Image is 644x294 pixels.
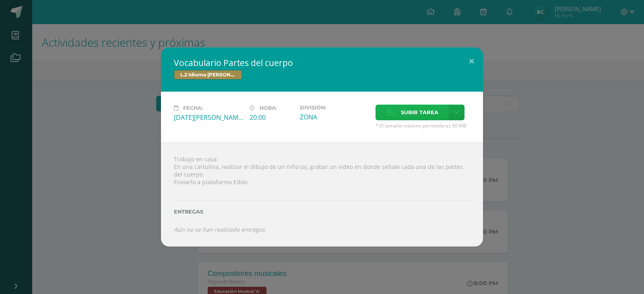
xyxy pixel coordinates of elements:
h2: Vocabulario Partes del cuerpo [174,57,470,68]
div: Trabajo en casa: En una cartulina, realizar el dibujo de un niño (a), grabar un video en donde se... [161,142,483,246]
span: Subir tarea [401,105,438,120]
button: Close (Esc) [460,47,483,75]
div: ZONA [300,113,369,121]
div: 20:00 [250,113,293,122]
span: L.2 Idioma [PERSON_NAME] [174,70,242,80]
label: División: [300,105,369,111]
span: Hora: [260,105,277,111]
span: Fecha: [183,105,203,111]
i: Aún no se han realizado entregas [174,226,265,233]
label: Entregas [174,209,470,215]
div: [DATE][PERSON_NAME] [174,113,243,122]
span: * El tamaño máximo permitido es 50 MB [376,122,470,129]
